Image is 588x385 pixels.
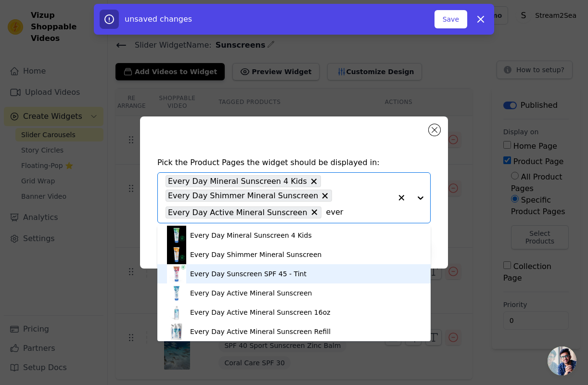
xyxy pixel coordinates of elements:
div: Every Day Active Mineral Sunscreen 16oz [190,308,331,317]
div: Every Day Shimmer Mineral Sunscreen [190,250,321,259]
span: unsaved changes [125,14,192,24]
span: Every Day Active Mineral Sunscreen [168,206,307,218]
div: Every Day Mineral Sunscreen 4 Kids [190,231,312,240]
button: Save [435,10,467,28]
div: Every Day Sunscreen SPF 45 - Tint [190,269,307,279]
img: product thumbnail [167,226,186,245]
div: Every Day Active Mineral Sunscreen [190,288,312,298]
span: Every Day Mineral Sunscreen 4 Kids [168,175,307,187]
img: product thumbnail [167,303,186,322]
img: product thumbnail [167,283,186,303]
span: Every Day Shimmer Mineral Sunscreen [168,190,318,202]
div: Every Day Active Mineral Sunscreen Refill [190,327,331,336]
a: Open chat [548,346,576,375]
button: Close modal [429,124,440,136]
img: product thumbnail [167,245,186,264]
h4: Pick the Product Pages the widget should be displayed in: [157,157,431,168]
img: product thumbnail [167,264,186,283]
img: product thumbnail [167,322,186,341]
